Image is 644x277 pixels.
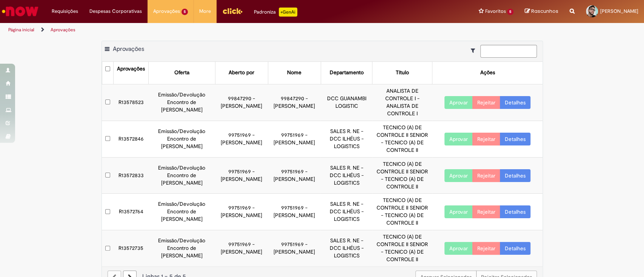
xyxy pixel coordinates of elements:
td: R13572764 [114,194,149,230]
td: ANALISTA DE CONTROLE I - ANALISTA DE CONTROLE I [372,84,432,121]
td: R13578523 [114,84,149,121]
a: Aprovações [51,27,75,33]
a: Detalhes [500,133,530,145]
span: More [199,8,211,15]
span: Aprovações [113,45,144,53]
td: Emissão/Devolução Encontro de [PERSON_NAME] [148,121,215,157]
button: Rejeitar [472,96,500,109]
button: Aprovar [444,169,473,182]
a: Detalhes [500,242,530,255]
td: SALES R. NE - DCC ILHÉUS - LOGISTICS [321,157,372,194]
div: Aberto por [229,69,254,77]
div: Nome [287,69,301,77]
button: Aprovar [444,96,473,109]
span: 5 [507,9,513,15]
td: Emissão/Devolução Encontro de [PERSON_NAME] [148,230,215,266]
td: R13572846 [114,121,149,157]
button: Aprovar [444,205,473,218]
td: 99751969 - [PERSON_NAME] [268,157,321,194]
td: TECNICO (A) DE CONTROLE II SENIOR - TECNICO (A) DE CONTROLE II [372,121,432,157]
td: R13572735 [114,230,149,266]
td: 99751969 - [PERSON_NAME] [215,121,268,157]
span: Aprovações [153,8,180,15]
div: Oferta [174,69,189,77]
button: Rejeitar [472,133,500,145]
button: Rejeitar [472,169,500,182]
a: Detalhes [500,96,530,109]
td: TECNICO (A) DE CONTROLE II SENIOR - TECNICO (A) DE CONTROLE II [372,230,432,266]
div: Título [396,69,409,77]
button: Aprovar [444,242,473,255]
td: TECNICO (A) DE CONTROLE II SENIOR - TECNICO (A) DE CONTROLE II [372,194,432,230]
td: 99751969 - [PERSON_NAME] [268,194,321,230]
td: SALES R. NE - DCC ILHÉUS - LOGISTICS [321,230,372,266]
td: SALES R. NE - DCC ILHÉUS - LOGISTICS [321,121,372,157]
td: R13572833 [114,157,149,194]
div: Ações [480,69,495,77]
span: [PERSON_NAME] [600,8,638,14]
a: Página inicial [8,27,34,33]
div: Padroniza [254,8,297,17]
span: 5 [181,9,188,15]
div: Departamento [329,69,363,77]
td: 99751969 - [PERSON_NAME] [215,157,268,194]
p: +GenAi [279,8,297,17]
td: Emissão/Devolução Encontro de [PERSON_NAME] [148,194,215,230]
span: Favoritos [485,8,506,15]
td: 99751969 - [PERSON_NAME] [215,194,268,230]
td: SALES R. NE - DCC ILHÉUS - LOGISTICS [321,194,372,230]
td: DCC GUANAMBI LOGISTIC [321,84,372,121]
button: Rejeitar [472,242,500,255]
button: Aprovar [444,133,473,145]
button: Rejeitar [472,205,500,218]
span: Despesas Corporativas [89,8,142,15]
td: 99751969 - [PERSON_NAME] [268,230,321,266]
td: TECNICO (A) DE CONTROLE II SENIOR - TECNICO (A) DE CONTROLE II [372,157,432,194]
div: Aprovações [117,65,145,73]
td: Emissão/Devolução Encontro de [PERSON_NAME] [148,157,215,194]
td: Emissão/Devolução Encontro de [PERSON_NAME] [148,84,215,121]
td: 99847290 - [PERSON_NAME] [215,84,268,121]
a: Detalhes [500,205,530,218]
a: Rascunhos [525,8,558,15]
span: Rascunhos [531,8,558,15]
ul: Trilhas de página [6,23,424,37]
img: click_logo_yellow_360x200.png [222,5,243,17]
td: 99751969 - [PERSON_NAME] [268,121,321,157]
td: 99751969 - [PERSON_NAME] [215,230,268,266]
img: ServiceNow [1,4,40,19]
td: 99847290 - [PERSON_NAME] [268,84,321,121]
i: Mostrar filtros para: Suas Solicitações [471,48,479,53]
a: Detalhes [500,169,530,182]
th: Aprovações [114,62,149,84]
span: Requisições [52,8,78,15]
